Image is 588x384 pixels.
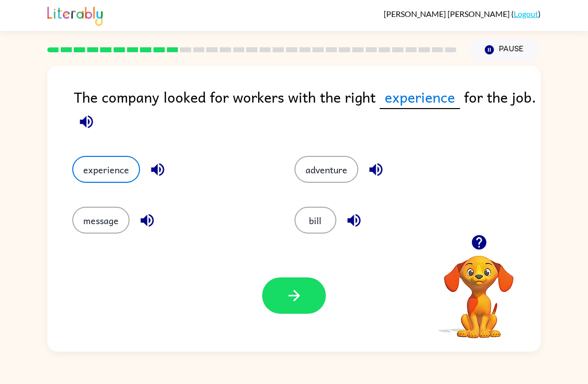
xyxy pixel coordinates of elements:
span: experience [380,86,460,109]
button: bill [294,207,336,234]
button: experience [72,156,140,183]
div: ( ) [384,9,541,18]
img: Literably [47,4,103,26]
button: message [72,207,130,234]
div: The company looked for workers with the right for the job. [74,86,541,136]
video: Your browser must support playing .mp4 files to use Literably. Please try using another browser. [429,240,529,340]
button: Pause [468,38,541,61]
a: Logout [514,9,538,18]
span: [PERSON_NAME] [PERSON_NAME] [384,9,511,18]
button: adventure [294,156,358,183]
